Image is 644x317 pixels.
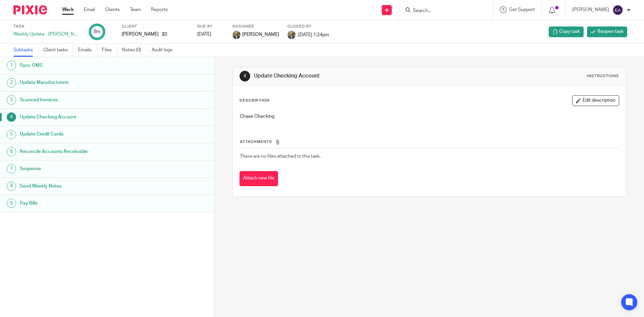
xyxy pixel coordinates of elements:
h1: Suspense [20,164,145,174]
a: Notes (0) [122,44,147,57]
p: [PERSON_NAME] [122,31,159,38]
img: image.jpg [232,31,240,39]
small: /9 [97,30,100,34]
a: Emails [78,44,97,57]
span: Reopen task [597,28,624,35]
input: Search [412,8,473,14]
a: Clients [105,6,120,13]
p: [PERSON_NAME] [572,6,609,13]
a: Files [102,44,117,57]
p: Chase Checking [240,113,619,120]
button: Attach new file [239,171,278,186]
label: Closed by [287,24,329,29]
h1: Send Weekly Notes [20,181,145,191]
a: Email [84,6,95,13]
div: 9 [94,28,100,36]
h1: Pay Bills [20,198,145,208]
div: 4 [239,71,250,82]
div: Instructions [587,73,619,79]
img: image.jpg [287,31,296,39]
div: 1 [7,61,16,70]
a: Reopen task [587,27,627,37]
span: [DATE] 1:24pm [298,32,329,37]
label: Assignee [232,24,279,29]
div: [DATE] [197,31,224,38]
div: 6 [7,147,16,156]
a: Subtasks [13,44,38,57]
a: Work [62,6,74,13]
div: 2 [7,78,16,88]
h1: Reconcile Accounts Receivable [20,147,145,157]
span: Copy task [559,28,580,35]
h1: Update Checking Account [20,112,145,122]
h1: Update Manufacturers [20,77,145,88]
h1: Update Checking Account [254,72,444,80]
span: Get Support [509,7,535,12]
h1: Scanned Invoices [20,95,145,105]
img: svg%3E [612,5,623,15]
p: Description [239,98,269,103]
label: Client [122,24,189,29]
a: Audit logs [152,44,177,57]
h1: Sync OMS [20,60,145,70]
span: There are no files attached to this task. [240,154,321,159]
div: 7 [7,164,16,173]
button: Edit description [572,95,619,106]
div: 9 [7,199,16,208]
span: [PERSON_NAME] [242,31,279,38]
div: 4 [7,112,16,122]
div: Weekly Update - [PERSON_NAME] [13,31,80,38]
h1: Update Credit Cards [20,129,145,139]
a: Client tasks [43,44,73,57]
span: Attachments [240,140,272,144]
div: 3 [7,95,16,105]
a: Team [130,6,141,13]
a: Reports [151,6,168,13]
div: 5 [7,130,16,139]
a: Copy task [549,27,584,37]
img: Pixie [13,5,47,14]
label: Due by [197,24,224,29]
label: Task [13,24,80,29]
div: 8 [7,181,16,191]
